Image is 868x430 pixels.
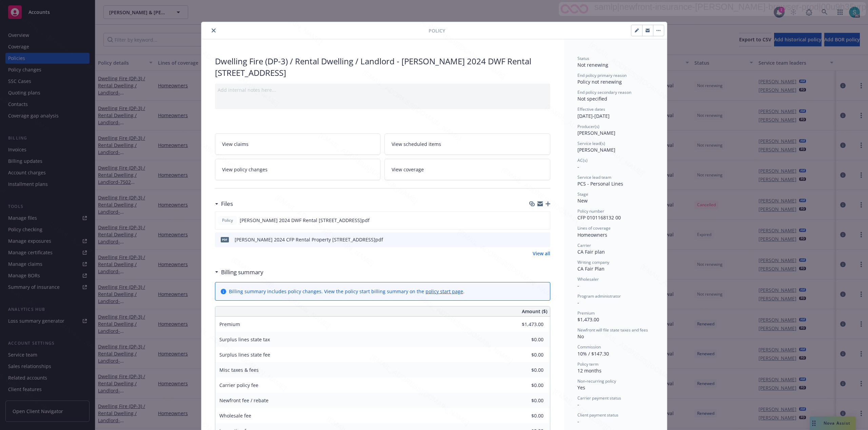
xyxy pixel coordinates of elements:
[577,282,579,289] span: -
[235,236,383,243] div: [PERSON_NAME] 2024 CFP Rental Property [STREET_ADDRESS]pdf
[577,89,631,95] span: End policy secondary reason
[577,157,588,163] span: AC(s)
[219,412,251,419] span: Wholesale fee
[429,27,445,34] span: Policy
[530,217,536,224] button: download file
[577,214,621,221] span: CFP 0101168132 00
[222,141,249,148] span: View claims
[504,365,548,375] input: 0.00
[577,242,591,248] span: Carrier
[392,166,424,173] span: View coverage
[577,401,579,408] span: -
[577,180,623,187] span: PCS - Personal Lines
[215,268,263,277] div: Billing summary
[577,174,611,180] span: Service lead team
[504,319,548,329] input: 0.00
[577,310,595,316] span: Premium
[384,159,550,180] a: View coverage
[221,268,263,277] h3: Billing summary
[541,236,548,243] button: preview file
[577,106,605,112] span: Effective dates
[215,159,381,180] a: View policy changes
[504,411,548,421] input: 0.00
[577,276,599,282] span: Wholesaler
[577,72,627,78] span: End policy primary reason
[577,130,615,136] span: [PERSON_NAME]
[541,217,547,224] button: preview file
[577,225,611,231] span: Lines of coverage
[577,95,607,102] span: Not specified
[221,237,229,242] span: pdf
[577,62,608,68] span: Not renewing
[218,86,548,93] div: Add internal notes here...
[219,321,240,327] span: Premium
[577,164,579,170] span: -
[577,197,588,204] span: New
[219,336,270,343] span: Surplus lines state tax
[215,199,233,208] div: Files
[577,418,579,425] span: -
[222,166,268,173] span: View policy changes
[504,335,548,345] input: 0.00
[504,395,548,406] input: 0.00
[522,308,547,315] span: Amount ($)
[577,333,584,340] span: No
[577,412,618,418] span: Client payment status
[504,380,548,390] input: 0.00
[384,133,550,155] a: View scheduled items
[531,236,536,243] button: download file
[215,133,381,155] a: View claims
[221,217,234,223] span: Policy
[577,208,604,214] span: Policy number
[577,249,605,255] span: CA Fair plan
[577,367,601,374] span: 12 months
[219,367,259,373] span: Misc taxes & fees
[577,316,599,323] span: $1,473.00
[221,199,233,208] h3: Files
[577,293,621,299] span: Program administrator
[392,141,441,148] span: View scheduled items
[577,265,605,272] span: CA Fair Plan
[577,79,622,85] span: Policy not renewing
[504,350,548,360] input: 0.00
[577,384,585,391] span: Yes
[577,106,653,119] div: [DATE] - [DATE]
[577,299,579,306] span: -
[577,350,609,357] span: 10% / $147.30
[577,141,605,146] span: Service lead(s)
[219,382,258,388] span: Carrier policy fee
[426,288,463,295] a: policy start page
[577,147,615,153] span: [PERSON_NAME]
[219,397,269,404] span: Newfront fee / rebate
[215,56,550,78] div: Dwelling Fire (DP-3) / Rental Dwelling / Landlord - [PERSON_NAME] 2024 DWF Rental [STREET_ADDRESS]
[577,395,621,401] span: Carrier payment status
[240,217,370,224] span: [PERSON_NAME] 2024 DWF Rental [STREET_ADDRESS]pdf
[210,26,218,35] button: close
[577,378,616,384] span: Non-recurring policy
[229,288,465,295] div: Billing summary includes policy changes. View the policy start billing summary on the .
[533,250,550,257] a: View all
[577,344,601,350] span: Commission
[577,327,648,333] span: Newfront will file state taxes and fees
[219,351,270,358] span: Surplus lines state fee
[577,56,589,61] span: Status
[577,231,653,238] div: Homeowners
[577,191,588,197] span: Stage
[577,259,609,265] span: Writing company
[577,361,598,367] span: Policy term
[577,124,599,129] span: Producer(s)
